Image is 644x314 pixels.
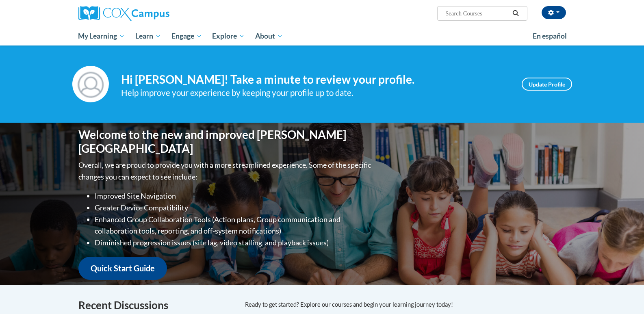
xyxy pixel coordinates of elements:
span: About [255,31,283,41]
a: Explore [207,27,250,45]
li: Diminished progression issues (site lag, video stalling, and playback issues) [95,237,373,249]
li: Improved Site Navigation [95,190,373,202]
img: Profile Image [72,66,109,102]
a: About [250,27,288,45]
button: Account Settings [542,6,566,19]
h4: Hi [PERSON_NAME]! Take a minute to review your profile. [121,73,510,87]
a: Quick Start Guide [78,257,167,280]
a: Cox Campus [78,6,233,21]
li: Greater Device Compatibility [95,202,373,214]
h1: Welcome to the new and improved [PERSON_NAME][GEOGRAPHIC_DATA] [78,128,373,155]
h4: Recent Discussions [78,297,233,313]
button: Search [510,9,522,18]
div: Help improve your experience by keeping your profile up to date. [121,86,510,100]
a: En español [527,28,572,45]
input: Search Courses [445,9,510,18]
span: Engage [171,31,202,41]
a: Learn [130,27,166,45]
div: Main menu [66,27,578,45]
span: Learn [135,31,161,41]
a: My Learning [73,27,130,45]
span: En español [533,32,567,40]
span: Explore [212,31,245,41]
img: Cox Campus [78,6,169,21]
p: Overall, we are proud to provide you with a more streamlined experience. Some of the specific cha... [78,159,373,183]
a: Update Profile [522,78,572,91]
li: Enhanced Group Collaboration Tools (Action plans, Group communication and collaboration tools, re... [95,214,373,237]
span: My Learning [78,31,125,41]
a: Engage [166,27,207,45]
